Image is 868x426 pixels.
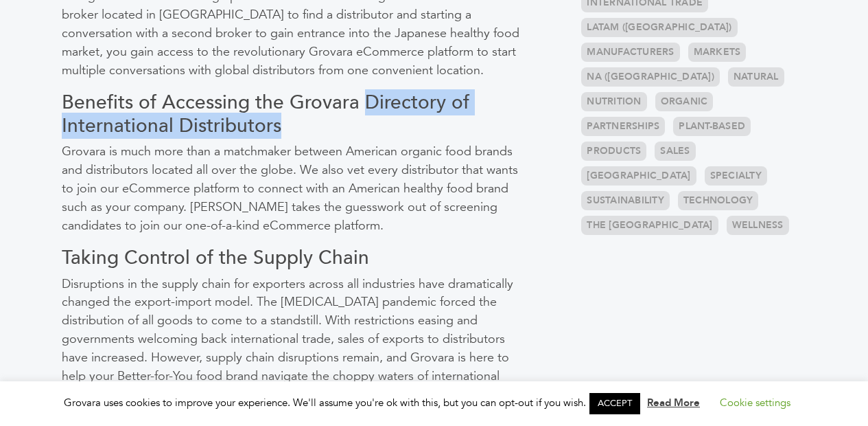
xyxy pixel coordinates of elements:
[673,117,751,136] a: Plant-based
[62,276,532,405] p: Disruptions in the supply chain for exporters across all industries have dramatically changed the...
[62,247,532,270] h3: Taking Control of the Supply Chain
[727,216,789,235] a: Wellness
[647,396,700,410] a: Read More
[688,43,747,62] a: Markets
[581,117,665,136] a: Partnerships
[720,396,790,410] a: Cookie settings
[581,191,670,210] a: Sustainability
[655,92,714,111] a: Organic
[581,166,696,186] a: [GEOGRAPHIC_DATA]
[705,166,767,186] a: Specialty
[581,92,646,111] a: Nutrition
[64,396,804,410] span: Grovara uses cookies to improve your experience. We'll assume you're ok with this, but you can op...
[581,43,679,62] a: Manufacturers
[581,67,720,87] a: NA ([GEOGRAPHIC_DATA])
[581,216,718,235] a: the [GEOGRAPHIC_DATA]
[62,143,532,236] p: Grovara is much more than a matchmaker between American organic food brands and distributors loca...
[589,393,640,414] a: ACCEPT
[581,142,646,161] a: Products
[655,142,695,161] a: Sales
[581,18,737,37] a: LATAM ([GEOGRAPHIC_DATA])
[62,91,532,137] h3: Benefits of Accessing the Grovara Directory of International Distributors
[728,67,784,87] a: Natural
[678,191,759,210] a: Technology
